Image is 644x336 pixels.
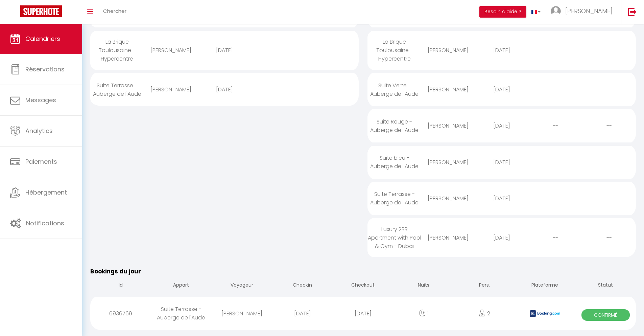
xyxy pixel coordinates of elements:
div: -- [582,187,636,209]
span: Messages [25,96,56,104]
div: [PERSON_NAME] [421,187,475,209]
th: Nuits [393,276,454,295]
img: ... [551,6,561,16]
div: [PERSON_NAME] [421,151,475,173]
img: Super Booking [20,5,62,17]
div: Suite Verte - Auberge de l'Aude [367,74,421,105]
div: [DATE] [475,79,529,100]
div: -- [582,151,636,173]
span: [PERSON_NAME] [565,7,613,15]
span: Notifications [26,219,64,227]
th: Statut [575,276,636,295]
div: [DATE] [198,79,252,100]
div: [PERSON_NAME] [421,227,475,249]
div: -- [528,39,582,61]
div: Suite Terrasse - Auberge de l'Aude [151,298,211,329]
span: Bookings du jour [90,267,141,275]
div: -- [528,79,582,100]
div: -- [305,79,359,100]
div: [DATE] [475,151,529,173]
div: [DATE] [198,39,252,61]
img: logout [628,7,637,16]
div: La Brique Toulousaine - Hypercentre [90,31,144,70]
div: -- [582,39,636,61]
span: Hébergement [25,188,67,197]
div: [DATE] [333,303,393,324]
div: -- [251,79,305,100]
span: Calendriers [25,35,60,43]
span: Chercher [103,7,126,15]
div: [PERSON_NAME] [144,79,198,100]
div: [PERSON_NAME] [421,115,475,137]
div: 2 [454,303,515,324]
th: Voyageur [212,276,272,295]
span: Confirmé [581,309,630,321]
div: 6936769 [90,303,151,324]
div: -- [251,39,305,61]
div: 1 [393,303,454,324]
th: Plateforme [515,276,575,295]
span: Analytics [25,127,53,135]
div: [DATE] [475,39,529,61]
th: Appart [151,276,211,295]
div: -- [305,39,359,61]
span: Réservations [25,65,65,73]
div: -- [528,187,582,209]
div: [PERSON_NAME] [421,79,475,100]
div: Suite Terrasse - Auberge de l'Aude [90,74,144,105]
th: Checkin [272,276,333,295]
div: Luxury 2BR Apartment with Pool & Gym - Dubaï [367,218,421,257]
div: -- [528,151,582,173]
th: Pers. [454,276,515,295]
div: La Brique Toulousaine - Hypercentre [367,31,421,70]
div: -- [528,227,582,249]
div: -- [582,227,636,249]
span: Paiements [25,157,57,166]
th: Checkout [333,276,393,295]
div: [DATE] [475,227,529,249]
div: -- [582,79,636,100]
div: [PERSON_NAME] [144,39,198,61]
div: -- [528,115,582,137]
img: booking2.png [530,310,560,317]
th: Id [90,276,151,295]
div: [DATE] [475,115,529,137]
div: Suite Terrasse - Auberge de l'Aude [367,183,421,214]
button: Besoin d'aide ? [479,6,526,18]
div: -- [582,115,636,137]
div: [PERSON_NAME] [421,39,475,61]
div: [DATE] [272,303,333,324]
div: [PERSON_NAME] [212,303,272,324]
div: [DATE] [475,187,529,209]
div: Suite bleu - Auberge de l'Aude [367,147,421,177]
div: Suite Rouge - Auberge de l'Aude [367,111,421,141]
